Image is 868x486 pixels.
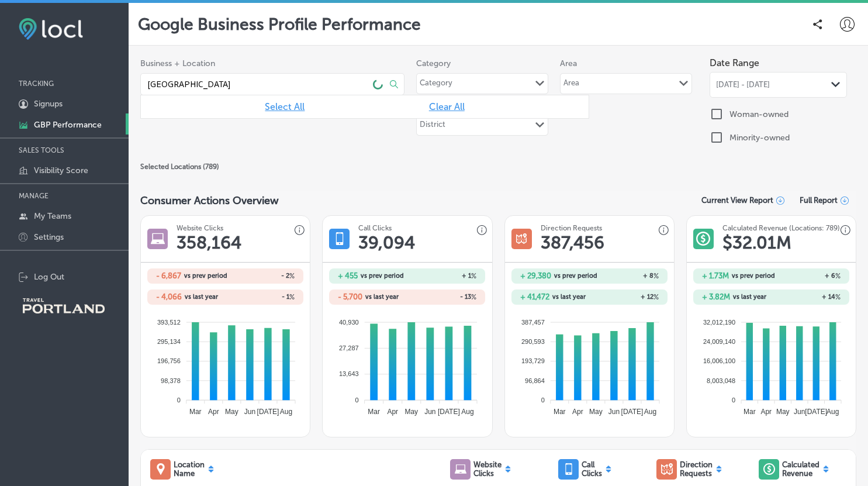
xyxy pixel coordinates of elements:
h3: Call Clicks [358,224,392,232]
p: My Teams [34,211,71,221]
h2: + 1 [407,272,476,280]
label: Category [416,58,548,68]
tspan: 16,006,100 [703,357,735,364]
h2: - 2 [230,272,295,280]
h1: 358,164 [177,232,241,253]
h2: + 8 [600,272,659,280]
tspan: 290,593 [521,338,545,345]
tspan: Jun [244,408,255,416]
img: fda3e92497d09a02dc62c9cd864e3231.png [19,18,83,40]
tspan: 32,012,190 [703,318,735,325]
p: Settings [34,232,64,242]
tspan: Jun [425,408,436,416]
span: Selected Locations ( 789 ) [140,163,219,171]
span: vs prev period [732,273,775,279]
tspan: 0 [355,397,359,404]
h1: 39,094 [358,232,415,253]
span: % [289,272,295,280]
span: % [835,293,841,301]
label: Date Range [710,57,759,68]
span: Current View Report [701,196,773,205]
span: Business + Location [140,58,404,68]
tspan: May [405,408,419,416]
div: Category [420,78,452,92]
tspan: Apr [760,408,772,416]
h2: + 6 [778,272,841,280]
tspan: [DATE] [438,408,460,416]
span: % [471,293,476,301]
p: Location Name [174,460,205,478]
h3: Direction Requests [541,224,602,232]
h2: + 3.82M [702,292,730,301]
tspan: Mar [554,408,566,416]
tspan: Jun [608,408,619,416]
h2: - 13 [407,293,476,301]
span: vs last year [365,294,399,300]
span: vs last year [552,294,586,300]
input: Type business names and/or locations [147,74,365,95]
p: Calculated Revenue [782,460,819,478]
img: Travel Portland [23,298,105,313]
tspan: 24,009,140 [703,338,735,345]
h2: - 5,700 [338,292,362,301]
tspan: Mar [189,408,202,416]
p: GBP Performance [34,120,102,130]
span: % [653,272,659,280]
span: vs prev period [554,273,597,279]
p: Website Clicks [473,460,502,478]
h1: $ 32.01M [722,232,791,253]
span: % [471,272,476,280]
h2: - 6,867 [156,271,181,280]
tspan: May [589,408,603,416]
span: % [289,293,295,301]
tspan: Mar [743,408,756,416]
label: Area [560,58,692,68]
tspan: 196,756 [157,357,181,364]
span: vs prev period [184,273,227,279]
tspan: Apr [388,408,399,416]
tspan: 98,378 [161,377,181,384]
span: Select All [265,101,305,112]
h2: + 41,472 [520,292,549,301]
label: Woman-owned [729,109,789,119]
h3: Calculated Revenue (Locations: 789) [722,224,840,232]
h2: + 1.73M [702,271,729,280]
span: % [835,272,841,280]
h2: + 455 [338,271,358,280]
p: Signups [34,99,63,109]
tspan: Mar [368,408,381,416]
p: Visibility Score [34,166,88,175]
tspan: [DATE] [257,408,279,416]
p: Log Out [34,272,64,282]
span: vs prev period [361,273,404,279]
span: [DATE] - [DATE] [716,80,770,89]
p: Google Business Profile Performance [138,15,421,34]
tspan: 0 [177,397,181,404]
label: Minority-owned [729,133,790,143]
tspan: [DATE] [805,408,827,416]
tspan: 13,643 [339,370,359,377]
tspan: 0 [541,397,544,404]
tspan: 96,864 [525,377,545,384]
tspan: 393,512 [157,318,181,325]
tspan: 8,003,048 [707,377,735,384]
div: District [420,120,445,133]
h1: 387,456 [541,232,604,253]
span: vs last year [185,294,218,300]
tspan: May [776,408,790,416]
tspan: Jun [794,408,805,416]
h2: + 29,380 [520,271,551,280]
tspan: Aug [462,408,474,416]
span: Full Report [800,196,838,205]
tspan: Apr [208,408,219,416]
tspan: 40,930 [339,318,359,325]
tspan: 0 [732,397,735,404]
span: vs last year [733,294,766,300]
tspan: Aug [826,408,839,416]
h2: - 1 [226,293,295,301]
tspan: Aug [644,408,656,416]
h2: + 14 [771,293,840,301]
span: Clear All [429,101,465,112]
h2: + 12 [589,293,658,301]
div: Area [563,78,579,92]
